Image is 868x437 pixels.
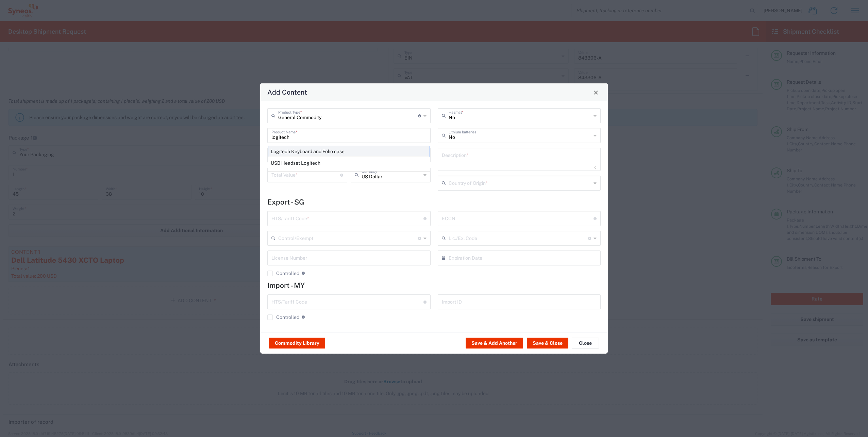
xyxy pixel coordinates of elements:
[269,338,325,349] button: Commodity Library
[267,87,307,97] h4: Add Content
[267,281,601,290] h4: Import - MY
[268,157,430,169] div: USB Headset Logitech
[572,338,599,349] button: Close
[267,314,299,320] label: Controlled
[466,338,523,349] button: Save & Add Another
[268,146,430,157] div: Logitech Keyboard and Folio case
[267,198,601,206] h4: Export - SG
[591,87,601,97] button: Close
[267,271,299,276] label: Controlled
[527,338,568,349] button: Save & Close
